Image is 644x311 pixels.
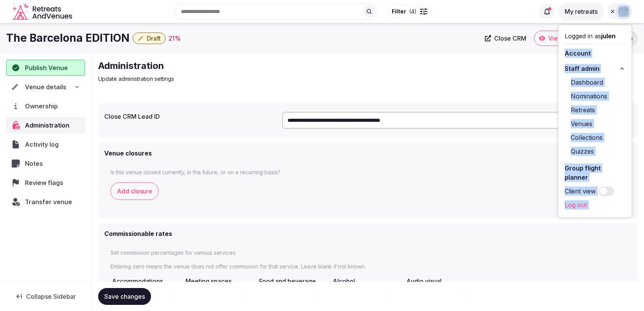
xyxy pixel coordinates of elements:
[494,34,526,42] span: Close CRM
[104,113,276,119] label: Close CRM Lead ID
[565,47,625,59] a: Account
[558,3,604,20] button: My retreats
[387,4,432,19] button: Filter(4)
[169,34,181,43] button: 21%
[565,118,625,130] a: Venues
[25,159,46,168] span: Notes
[6,155,85,172] a: Notes
[405,277,442,285] label: Audio visual
[104,229,172,238] h2: Commissionable rates
[409,8,417,15] span: ( 4 )
[480,31,531,46] a: Close CRM
[110,263,626,270] p: Entering zero means the venue does not offer commission for that service. Leave blank if not known.
[184,277,232,285] label: Meeting spaces
[110,249,626,257] p: Set commission percentages for various services.
[565,145,625,157] a: Quizzes
[98,60,356,72] h2: Administration
[565,64,600,73] span: Staff admin
[98,75,356,83] p: Update administration settings
[565,199,625,211] a: Log out
[392,8,406,15] span: Filter
[25,197,72,206] span: Transfer venue
[169,34,181,43] div: 21 %
[565,62,625,75] button: Staff admin
[110,182,159,200] button: Add closure
[6,288,85,305] button: Collapse Sidebar
[565,162,625,183] a: Group flight planner
[331,277,355,285] label: Alcohol
[110,169,626,176] div: Is this venue closed currently, in the future, or on a recurring basis?
[104,293,145,300] span: Save changes
[6,175,85,191] a: Review flags
[25,101,61,111] span: Ownership
[12,3,74,20] a: Visit the homepage
[6,31,130,46] h1: The Barcelona EDITION
[25,82,66,92] span: Venue details
[26,293,76,300] span: Collapse Sidebar
[98,288,151,305] button: Save changes
[618,6,629,17] img: julen
[534,31,583,46] a: View draft
[6,60,85,76] button: Publish Venue
[565,187,596,196] label: Client view
[25,121,72,130] span: Administration
[565,31,625,41] div: Logged in as
[6,98,85,114] a: Ownership
[548,34,578,42] span: View draft
[25,178,66,187] span: Review flags
[565,131,625,144] a: Collections
[12,3,74,20] svg: Retreats and Venues company logo
[565,76,625,88] a: Dashboard
[258,277,316,285] label: Food and beverage
[6,117,85,133] a: Administration
[6,194,85,210] button: Transfer venue
[25,140,62,149] span: Activity log
[565,104,625,116] a: Retreats
[25,63,68,72] span: Publish Venue
[110,277,163,285] label: Accommodations
[6,136,85,152] a: Activity log
[147,34,161,42] span: Draft
[104,149,152,158] h2: Venue closures
[565,90,625,102] a: Nominations
[558,8,604,15] a: My retreats
[601,32,616,40] span: julen
[133,33,166,44] button: Draft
